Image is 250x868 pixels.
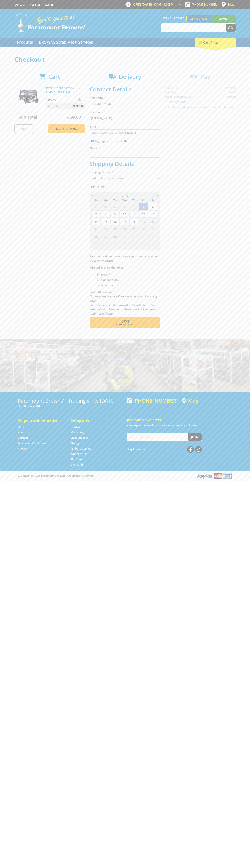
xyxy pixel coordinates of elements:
[120,218,129,225] span: 17
[90,175,160,182] select: Please select a shipping method.
[90,255,158,262] em: Paramount Browns will contact you when your order is ready for pickup
[129,240,138,248] span: 9
[71,452,87,456] a: Go to the Wheelie Bins page
[129,203,138,210] span: 4
[100,277,120,283] label: Someone Else
[19,114,37,120] span: Sub Total
[91,240,101,248] span: 5
[71,441,80,445] a: Go to the Storage page
[90,185,160,189] label: Pick Up Date
[18,436,28,440] a: Go to the Contact page
[148,210,157,218] span: 13
[120,198,129,203] span: We
[90,265,160,270] label: Who will pick up the order?
[90,86,160,93] h2: Contact Details
[46,86,74,94] a: PETROL GENERATOR - 3.2KVA - PEG3250S
[97,278,99,281] input: Please select who will pick up the order.
[226,24,236,32] button: Go
[101,225,110,233] span: 22
[129,233,138,240] span: 2
[197,473,232,479] img: PayPal, Mastercard, Visa accepted
[73,103,84,109] span: $399.00
[148,203,157,210] span: 6
[110,225,120,233] span: 23
[110,240,120,248] span: 7
[139,240,148,248] span: 10
[110,198,120,203] span: Tu
[119,73,141,80] span: Delivery
[90,146,160,150] label: Phone
[90,124,160,129] label: Email
[46,103,85,109] p: Item total:
[195,38,236,47] div: Cart
[129,198,138,203] span: Th
[101,218,110,225] span: 15
[14,56,236,63] h1: Checkout
[36,38,96,47] a: Go to the BROWNS Scrap Metal Services page
[18,86,39,107] img: PETROL GENERATOR - 3.2KVA - PEG3250S
[120,319,129,324] span: Next
[18,398,123,403] h3: Paramount Browns' - Trading since [DATE]
[211,15,236,29] a: Mount [PERSON_NAME]
[121,194,129,197] span: [DATE]
[90,95,160,100] label: First name
[71,436,88,440] a: Go to the Steel Supplies page
[139,218,148,225] span: 19
[110,203,120,210] span: 2
[90,151,160,158] input: Please enter your telephone number.
[110,233,120,240] span: 30
[139,203,148,210] span: 5
[127,417,232,422] h5: Join our Newsletter
[18,403,123,408] p: [STREET_ADDRESS]
[66,114,81,120] span: $399.00
[161,15,186,21] span: Set your store
[127,423,232,428] p: Keep up to date with the latest news and special offers.
[18,441,46,445] a: Go to the Terms and Conditions page
[127,433,188,441] input: Your email address
[120,203,129,210] span: 3
[91,233,101,240] span: 28
[151,3,174,6] span: 8:00am - 4:00pm
[90,115,160,121] input: Please enter your last name.
[129,225,138,233] span: 25
[91,210,101,218] span: 7
[90,129,160,136] input: Please enter your email address.
[91,203,101,210] span: 31
[139,198,148,203] span: Fr
[161,24,226,32] input: Search
[91,218,101,225] span: 14
[91,198,101,203] span: Su
[18,447,27,450] a: Go to the Privacy page
[110,218,120,225] span: 16
[14,3,25,6] a: Go to the Contact page
[101,240,110,248] span: 6
[127,398,178,403] div: [PHONE_NUMBER]
[148,225,157,233] span: 27
[100,282,114,288] label: A Courier
[139,210,148,218] span: 12
[148,218,157,225] span: 20
[14,38,36,47] a: Go to the Products page
[120,225,129,233] span: 24
[129,218,138,225] span: 18
[101,233,110,240] span: 29
[139,233,148,240] span: 3
[97,323,153,326] span: Confirm order
[71,447,91,450] a: Go to the Timber Supplies page
[71,431,84,434] a: Go to the Machinery page
[71,457,82,461] a: Go to the Skip Bins page
[101,203,110,210] span: 1
[30,3,40,6] a: Go to the registration page
[71,425,83,429] a: Go to the Hardware page
[90,160,160,167] h2: Shipping Details
[100,271,111,278] label: Myself
[139,225,148,233] span: 26
[148,198,157,203] span: Sa
[148,233,157,240] span: 4
[120,210,129,218] span: 10
[18,418,63,423] h5: Corporate Information
[95,139,129,143] label: Sign up for the newsletter
[133,3,174,6] span: OPEN [DATE]
[18,425,26,429] a: Go to the Home page
[18,431,30,434] a: Go to the About Us page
